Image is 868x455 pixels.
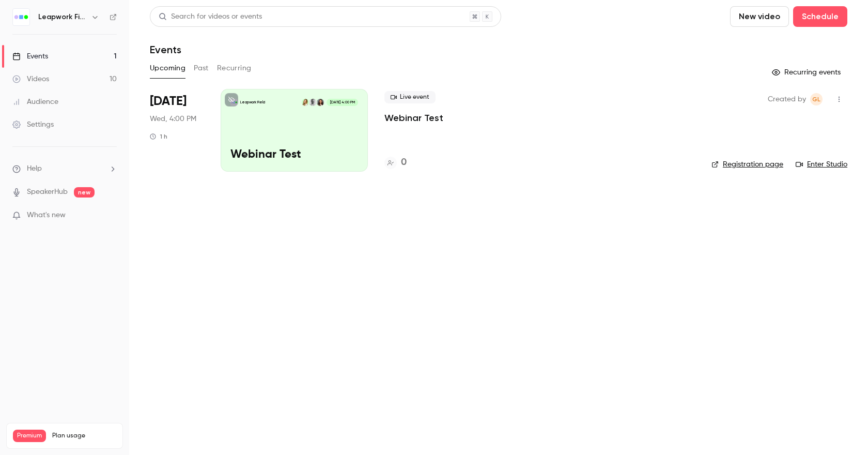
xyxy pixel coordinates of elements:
a: 0 [384,156,407,170]
a: Enter Studio [796,159,847,170]
div: Sep 17 Wed, 4:00 PM (Europe/London) [150,89,204,172]
a: SpeakerHub [27,187,68,198]
span: Wed, 4:00 PM [150,114,196,124]
button: Recurring events [767,64,847,81]
img: Leapwork Field [13,9,29,25]
h6: Leapwork Field [38,12,87,22]
img: Andrew Alpert [309,99,316,106]
span: Genevieve Loriant [810,93,823,105]
div: Audience [12,97,58,107]
div: Settings [12,119,54,130]
button: Past [194,60,209,77]
div: 1 h [150,132,167,141]
img: Alexandra Coptil [302,99,309,106]
button: Upcoming [150,60,185,77]
span: [DATE] 4:00 PM [327,99,358,106]
div: Search for videos or events [159,11,262,22]
button: Recurring [217,60,252,77]
img: Maria Arreaza [317,99,324,106]
a: Webinar TestLeapwork FieldMaria ArreazaAndrew AlpertAlexandra Coptil[DATE] 4:00 PMWebinar Test [221,89,368,172]
span: Created by [768,93,806,105]
span: GL [812,93,820,105]
h4: 0 [401,156,407,170]
li: help-dropdown-opener [12,163,117,174]
button: New video [730,6,789,27]
span: Help [27,163,42,174]
p: Leapwork Field [240,100,265,105]
div: Events [12,51,48,62]
span: Plan usage [52,432,116,440]
p: Webinar Test [230,148,358,162]
span: new [74,187,95,198]
a: Webinar Test [384,112,443,124]
button: Schedule [793,6,847,27]
span: What's new [27,210,66,221]
a: Registration page [711,159,783,170]
div: Videos [12,74,49,84]
h1: Events [150,43,181,56]
span: Live event [384,91,436,103]
span: [DATE] [150,93,187,110]
iframe: Noticeable Trigger [104,211,117,220]
span: Premium [13,430,46,442]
